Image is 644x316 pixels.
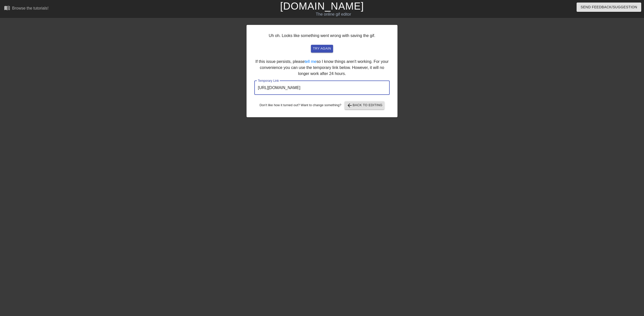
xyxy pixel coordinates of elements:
span: try again [313,46,331,52]
div: Uh oh. Looks like something went wrong with saving the gif. If this issue persists, please so I k... [247,25,397,117]
span: Back to Editing [347,102,383,108]
div: Browse the tutorials! [12,6,49,10]
button: Back to Editing [345,101,385,109]
button: try again [311,45,333,53]
div: The online gif editor [217,11,450,17]
span: Send Feedback/Suggestion [581,4,637,10]
a: [DOMAIN_NAME] [280,1,364,12]
a: tell me [305,59,316,64]
span: menu_book [4,5,10,11]
input: bare [254,81,390,95]
a: Browse the tutorials! [4,5,49,13]
div: Don't like how it turned out? Want to change something? [254,101,390,109]
span: arrow_back [347,102,353,108]
button: Send Feedback/Suggestion [577,3,641,12]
